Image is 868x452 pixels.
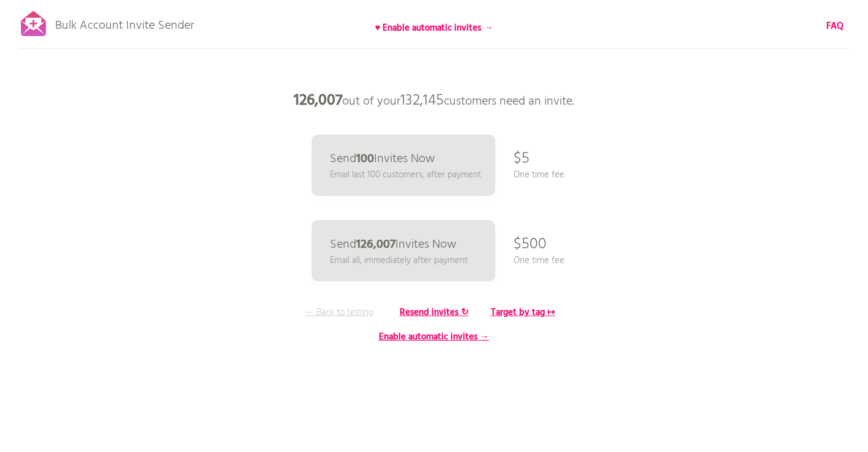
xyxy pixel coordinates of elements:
[491,305,555,320] b: Target by tag ↦
[826,20,844,33] a: FAQ
[330,239,457,251] p: Send Invites Now
[330,254,468,267] p: Email all, immediately after payment
[400,89,444,113] span: 132,145
[375,21,493,35] b: ♥ Enable automatic invites →
[293,306,385,319] p: ← Back to testing
[400,305,469,320] b: Resend invites ↻
[514,254,564,267] p: One time fee
[55,7,194,38] p: Bulk Account Invite Sender
[330,153,435,165] p: Send Invites Now
[514,168,564,182] p: One time fee
[514,226,547,263] p: $500
[514,141,529,177] p: $5
[356,235,395,254] b: 126,007
[330,168,481,182] p: Email last 100 customers, after payment
[356,149,374,169] b: 100
[379,330,489,344] b: Enable automatic invites →
[826,19,844,34] b: FAQ
[294,89,342,113] b: 126,007
[250,83,618,119] p: out of your customers need an invite.
[312,135,495,196] a: Send100Invites Now Email last 100 customers, after payment
[312,220,495,281] a: Send126,007Invites Now Email all, immediately after payment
